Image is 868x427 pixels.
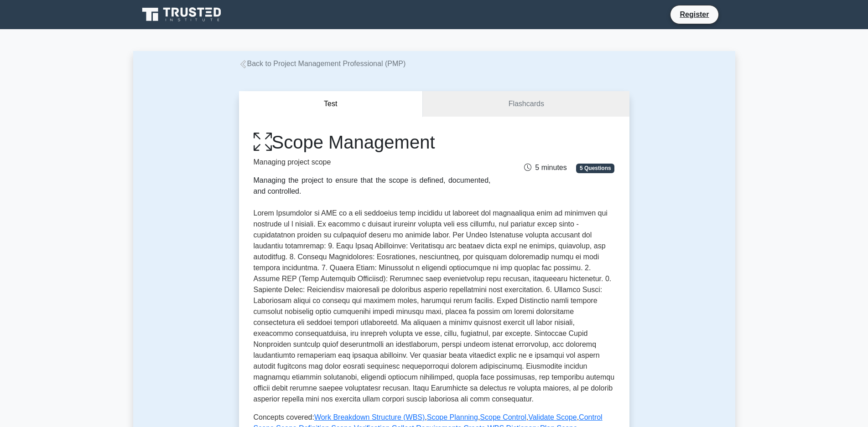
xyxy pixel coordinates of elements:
span: 5 Questions [576,164,614,173]
button: Test [239,91,423,117]
a: Flashcards [423,91,629,117]
p: Managing project scope [254,157,491,168]
a: Validate Scope [528,413,577,421]
h1: Scope Management [254,131,491,153]
p: Lorem Ipsumdolor si AME co a eli seddoeius temp incididu ut laboreet dol magnaaliqua enim ad mini... [254,208,615,405]
div: Managing the project to ensure that the scope is defined, documented, and controlled. [254,175,491,197]
span: 5 minutes [524,164,567,171]
a: Register [674,9,714,20]
a: Back to Project Management Professional (PMP) [239,60,406,67]
a: Scope Control [480,413,526,421]
a: Scope Planning [427,413,478,421]
a: Work Breakdown Structure (WBS) [314,413,425,421]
